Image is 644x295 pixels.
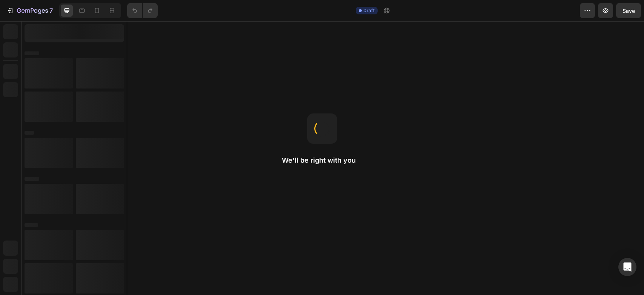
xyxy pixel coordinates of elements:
button: Save [616,3,641,18]
span: Draft [363,7,375,14]
span: Save [622,8,635,14]
h2: We'll be right with you [282,156,363,165]
p: 7 [49,6,53,15]
div: Undo/Redo [127,3,158,18]
div: Open Intercom Messenger [618,258,636,276]
button: 7 [3,3,56,18]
